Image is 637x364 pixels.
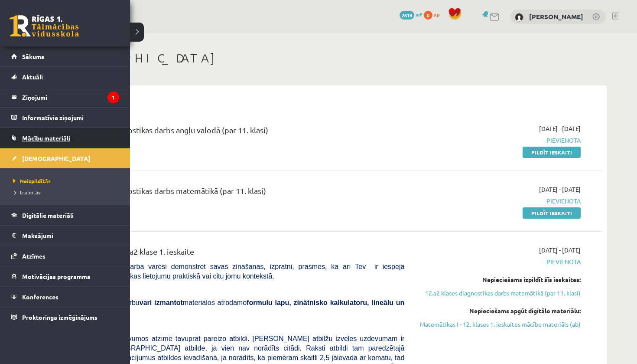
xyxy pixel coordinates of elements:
a: Rīgas 1. Tālmācības vidusskola [10,15,79,37]
a: Mācību materiāli [11,128,119,148]
span: [DATE] - [DATE] [539,246,581,255]
span: [DATE] - [DATE] [539,124,581,133]
div: Matemātika JK 12.a2 klase 1. ieskaite [65,246,404,262]
a: 2618 mP [400,11,422,18]
a: Matemātikas I - 12. klases 1. ieskaites mācību materiāls (ab) [417,320,581,329]
span: Pievienota [417,257,581,266]
legend: Ziņojumi [22,87,119,107]
span: 0 [424,11,432,20]
a: [DEMOGRAPHIC_DATA] [11,148,119,168]
a: Pildīt ieskaiti [523,207,581,219]
span: Pievienota [417,197,581,206]
a: Proktoringa izmēģinājums [11,307,119,327]
div: Nepieciešams apgūt digitālo materiālu: [417,306,581,315]
a: Ziņojumi1 [11,87,119,107]
span: Atzīmes [22,252,45,260]
span: Neizpildītās [11,177,51,184]
span: Digitālie materiāli [22,211,74,219]
legend: Informatīvie ziņojumi [22,108,119,128]
div: Nepieciešams izpildīt šīs ieskaites: [417,275,581,284]
a: Izlabotās [11,188,121,196]
a: Pildīt ieskaiti [523,147,581,158]
span: Sākums [22,52,44,60]
a: Neizpildītās [11,177,121,185]
div: 12.a2 klases diagnostikas darbs angļu valodā (par 11. klasi) [65,124,404,140]
span: [DEMOGRAPHIC_DATA] [22,154,90,162]
a: Atzīmes [11,246,119,266]
span: [PERSON_NAME] darbā varēsi demonstrēt savas zināšanas, izpratni, prasmes, kā arī Tev ir iespēja d... [65,263,404,280]
span: mP [416,11,422,18]
span: Konferences [22,293,58,301]
span: Motivācijas programma [22,272,91,280]
span: Proktoringa izmēģinājums [22,313,97,321]
a: Konferences [11,287,119,307]
span: xp [434,11,439,18]
a: Aktuāli [11,67,119,87]
span: [DATE] - [DATE] [539,185,581,194]
h1: [DEMOGRAPHIC_DATA] [52,51,607,66]
span: Izlabotās [11,189,40,196]
legend: Maksājumi [22,226,119,246]
span: Veicot pārbaudes darbu materiālos atrodamo [65,299,404,316]
a: Maksājumi [11,226,119,246]
a: Motivācijas programma [11,266,119,286]
a: 0 xp [424,11,444,18]
a: Informatīvie ziņojumi [11,108,119,128]
a: Digitālie materiāli [11,205,119,225]
b: vari izmantot [140,299,183,306]
span: Pievienota [417,136,581,145]
i: 1 [107,92,119,103]
a: [PERSON_NAME] [529,12,583,21]
span: 2618 [400,11,414,20]
img: Amanda Ozola [515,13,523,22]
div: 12.a2 klases diagnostikas darbs matemātikā (par 11. klasi) [65,185,404,201]
span: Aktuāli [22,73,43,81]
a: 12.a2 klases diagnostikas darbs matemātikā (par 11. klasi) [417,289,581,298]
span: Mācību materiāli [22,134,70,142]
a: Sākums [11,46,119,66]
